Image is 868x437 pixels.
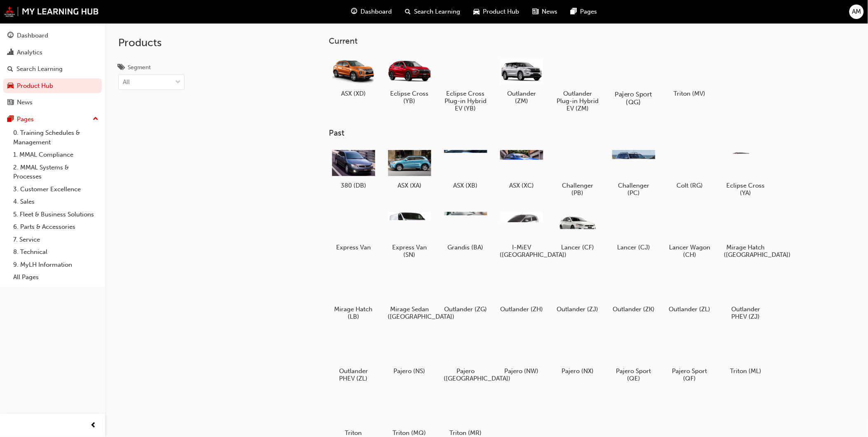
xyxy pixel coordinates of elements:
[388,367,431,375] h5: Pajero (NS)
[665,207,714,262] a: Lancer Wagon (CH)
[609,330,658,385] a: Pajero Sport (QE)
[3,78,102,94] a: Product Hub
[10,161,102,183] a: 2. MMAL Systems & Processes
[665,52,714,100] a: Triton (MV)
[668,367,711,382] h5: Pajero Sport (QF)
[553,268,602,316] a: Outlander (ZJ)
[497,52,546,108] a: Outlander (ZM)
[10,233,102,246] a: 7. Service
[329,128,797,138] h3: Past
[4,6,99,17] img: mmal
[609,145,658,200] a: Challenger (PC)
[7,49,14,56] span: chart-icon
[553,330,602,378] a: Pajero (NX)
[10,271,102,284] a: All Pages
[556,90,599,112] h5: Outlander Plug-in Hybrid EV (ZM)
[118,64,124,72] span: tags-icon
[665,330,714,385] a: Pajero Sport (QF)
[388,244,431,258] h5: Express Van (SN)
[385,330,434,378] a: Pajero (NS)
[444,429,487,437] h5: Triton (MR)
[500,90,543,105] h5: Outlander (ZM)
[332,182,375,189] h5: 380 (DB)
[10,183,102,196] a: 3. Customer Excellence
[556,305,599,313] h5: Outlander (ZJ)
[10,246,102,258] a: 8. Technical
[553,145,602,200] a: Challenger (PB)
[3,45,102,60] a: Analytics
[17,98,33,107] div: News
[467,3,526,20] a: car-iconProduct Hub
[444,90,487,112] h5: Eclipse Cross Plug-in Hybrid EV (YB)
[175,77,181,88] span: down-icon
[571,7,577,17] span: pages-icon
[497,207,546,262] a: I-MiEV ([GEOGRAPHIC_DATA])
[385,52,434,108] a: Eclipse Cross (YB)
[414,7,461,16] span: Search Learning
[497,330,546,378] a: Pajero (NW)
[444,367,487,382] h5: Pajero ([GEOGRAPHIC_DATA])
[388,182,431,189] h5: ASX (XA)
[118,36,185,49] h2: Products
[556,182,599,197] h5: Challenger (PB)
[332,90,375,97] h5: ASX (XD)
[611,90,657,106] h5: Pajero Sport (QG)
[444,305,487,313] h5: Outlander (ZG)
[10,208,102,221] a: 5. Fleet & Business Solutions
[441,52,490,115] a: Eclipse Cross Plug-in Hybrid EV (YB)
[474,7,480,17] span: car-icon
[10,148,102,161] a: 1. MMAL Compliance
[329,207,378,254] a: Express Van
[724,367,767,375] h5: Triton (ML)
[444,244,487,251] h5: Grandis (BA)
[3,112,102,127] button: Pages
[388,429,431,437] h5: Triton (MQ)
[10,221,102,233] a: 6. Parts & Accessories
[542,7,558,16] span: News
[332,367,375,382] h5: Outlander PHEV (ZL)
[441,268,490,316] a: Outlander (ZG)
[721,145,770,200] a: Eclipse Cross (YA)
[665,145,714,193] a: Colt (RG)
[329,52,378,100] a: ASX (XD)
[329,36,797,46] h3: Current
[3,95,102,110] a: News
[332,305,375,320] h5: Mirage Hatch (LB)
[385,268,434,324] a: Mirage Sedan ([GEOGRAPHIC_DATA])
[580,7,597,16] span: Pages
[553,207,602,254] a: Lancer (CF)
[721,207,770,262] a: Mirage Hatch ([GEOGRAPHIC_DATA])
[556,244,599,251] h5: Lancer (CF)
[7,82,14,90] span: car-icon
[3,26,102,112] button: DashboardAnalyticsSearch LearningProduct HubNews
[526,3,564,20] a: news-iconNews
[123,78,130,87] div: All
[3,28,102,43] a: Dashboard
[441,330,490,385] a: Pajero ([GEOGRAPHIC_DATA])
[500,182,543,189] h5: ASX (XC)
[388,90,431,105] h5: Eclipse Cross (YB)
[668,182,711,189] h5: Colt (RG)
[564,3,604,20] a: pages-iconPages
[10,195,102,208] a: 4. Sales
[533,7,539,17] span: news-icon
[724,305,767,320] h5: Outlander PHEV (ZJ)
[17,115,34,124] div: Pages
[500,244,543,258] h5: I-MiEV ([GEOGRAPHIC_DATA])
[91,421,97,431] span: prev-icon
[7,66,13,73] span: search-icon
[17,48,42,57] div: Analytics
[444,182,487,189] h5: ASX (XB)
[329,145,378,193] a: 380 (DB)
[399,3,467,20] a: search-iconSearch Learning
[7,32,14,40] span: guage-icon
[7,116,14,123] span: pages-icon
[612,244,655,251] h5: Lancer (CJ)
[553,52,602,115] a: Outlander Plug-in Hybrid EV (ZM)
[668,90,711,97] h5: Triton (MV)
[849,5,864,19] button: AM
[668,305,711,313] h5: Outlander (ZL)
[351,7,358,17] span: guage-icon
[441,207,490,254] a: Grandis (BA)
